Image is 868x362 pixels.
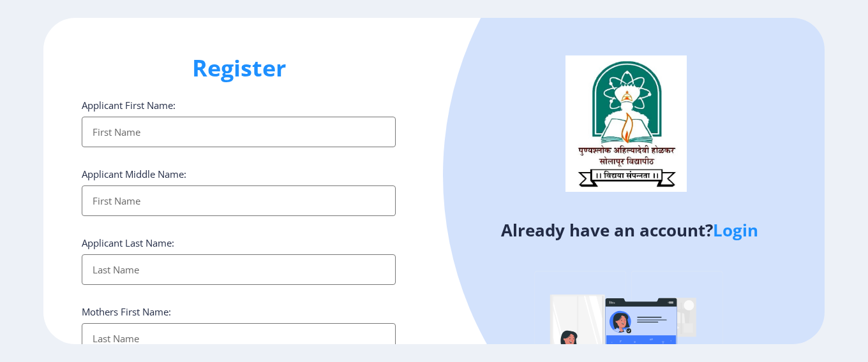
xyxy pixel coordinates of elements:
input: Last Name [82,254,396,285]
label: Applicant First Name: [82,99,176,112]
a: Login [713,219,758,242]
img: logo [565,55,687,192]
input: First Name [82,185,396,216]
label: Applicant Middle Name: [82,168,186,180]
label: Applicant Last Name: [82,236,174,249]
label: Mothers First Name: [82,305,171,318]
h1: Register [82,53,396,83]
input: Last Name [82,323,396,354]
h4: Already have an account? [444,220,815,240]
input: First Name [82,117,396,147]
